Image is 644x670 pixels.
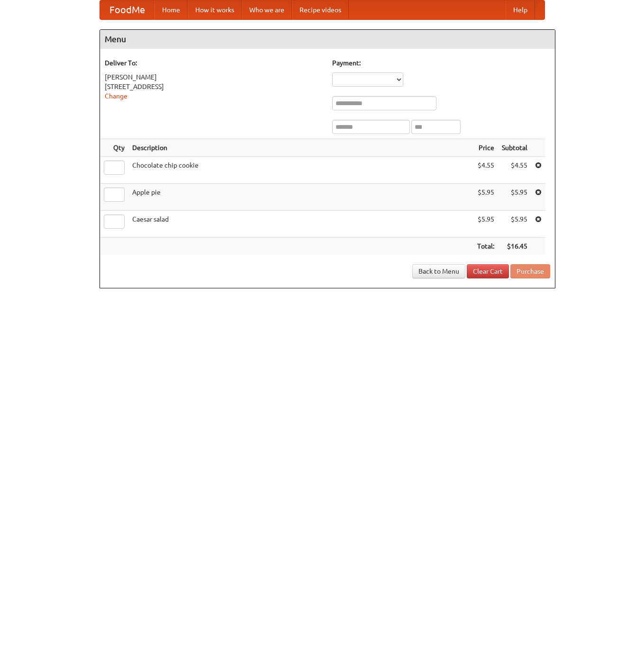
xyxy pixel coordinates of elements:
[105,72,323,82] div: [PERSON_NAME]
[498,238,531,255] th: $16.45
[105,58,323,68] h5: Deliver To:
[154,0,188,19] a: Home
[498,184,531,211] td: $5.95
[498,157,531,184] td: $4.55
[188,0,242,19] a: How it works
[100,139,128,157] th: Qty
[128,184,473,211] td: Apple pie
[473,184,498,211] td: $5.95
[332,58,550,68] h5: Payment:
[498,211,531,238] td: $5.95
[473,157,498,184] td: $4.55
[105,92,127,100] a: Change
[473,211,498,238] td: $5.95
[412,264,465,278] a: Back to Menu
[498,139,531,157] th: Subtotal
[510,264,550,278] button: Purchase
[473,139,498,157] th: Price
[128,211,473,238] td: Caesar salad
[128,157,473,184] td: Chocolate chip cookie
[467,264,509,278] a: Clear Cart
[506,0,535,19] a: Help
[292,0,349,19] a: Recipe videos
[128,139,473,157] th: Description
[100,30,555,49] h4: Menu
[242,0,292,19] a: Who we are
[105,82,323,91] div: [STREET_ADDRESS]
[473,238,498,255] th: Total:
[100,0,154,19] a: FoodMe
